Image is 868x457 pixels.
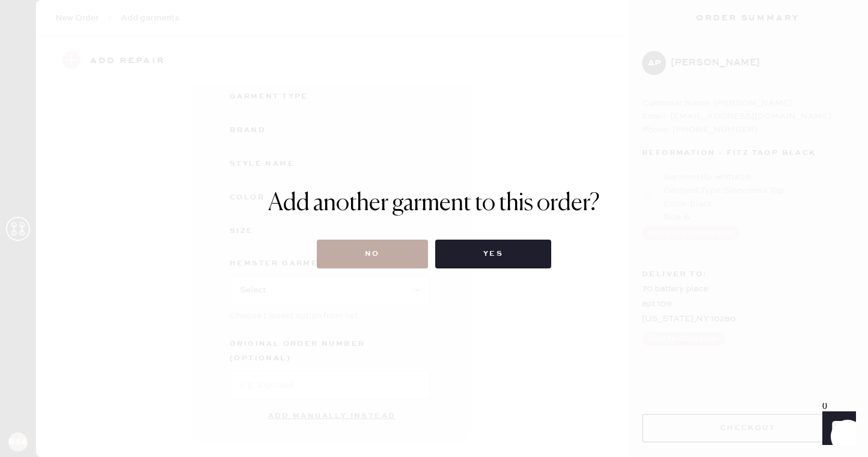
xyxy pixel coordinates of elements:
button: Yes [435,240,551,268]
h1: Add another garment to this order? [268,189,600,218]
button: No [317,240,428,268]
iframe: Front Chat [811,403,863,455]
